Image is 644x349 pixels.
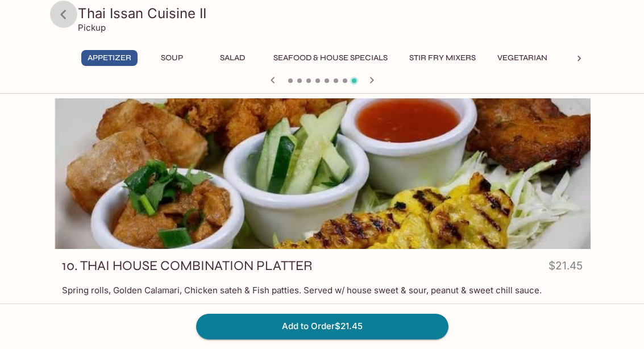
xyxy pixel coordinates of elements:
p: Pickup [78,22,106,33]
button: Noodles [563,50,614,66]
h4: $21.45 [549,257,583,279]
button: Soup [147,50,198,66]
button: Vegetarian [491,50,554,66]
button: Stir Fry Mixers [403,50,482,66]
h3: Thai Issan Cuisine II [78,5,586,22]
button: Salad [207,50,258,66]
h3: 10. THAI HOUSE COMBINATION PLATTER [62,257,312,275]
div: 10. THAI HOUSE COMBINATION PLATTER [54,98,591,249]
button: Add to Order$21.45 [196,314,448,339]
p: Spring rolls, Golden Calamari, Chicken sateh & Fish patties. Served w/ house sweet & sour, peanut... [62,285,583,296]
button: Appetizer [81,50,138,66]
button: Seafood & House Specials [267,50,394,66]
